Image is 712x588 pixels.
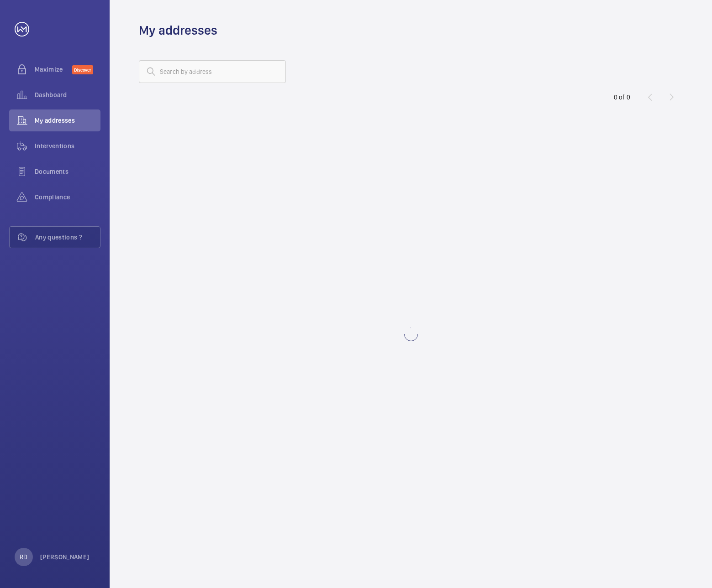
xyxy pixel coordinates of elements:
span: Any questions ? [35,233,100,242]
h1: My addresses [139,22,217,39]
input: Search by address [139,60,286,83]
span: Discover [72,65,93,74]
span: My addresses [35,116,100,125]
span: Compliance [35,193,100,202]
p: RD [20,552,27,562]
span: Interventions [35,141,100,151]
span: Maximize [35,65,72,74]
span: Dashboard [35,90,100,99]
span: Documents [35,167,100,176]
p: [PERSON_NAME] [40,552,90,562]
div: 0 of 0 [614,93,630,102]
